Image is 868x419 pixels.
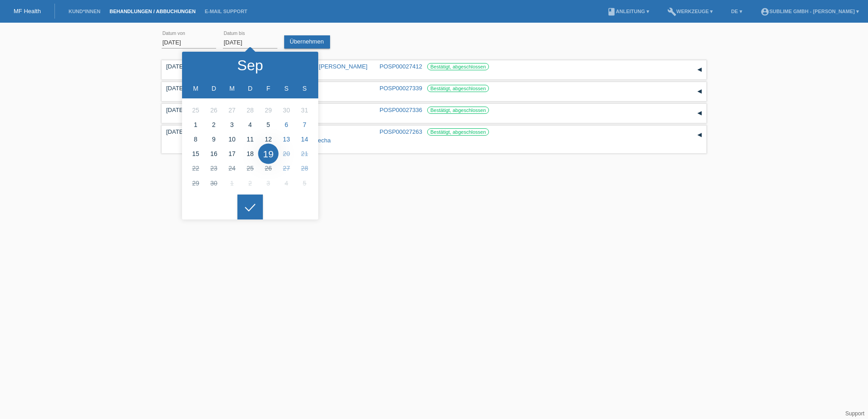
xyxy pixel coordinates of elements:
a: POSP00027339 [380,85,422,92]
div: [DATE] [166,63,202,70]
div: [DATE] [166,85,202,92]
a: [PERSON_NAME] Pinecha [PERSON_NAME] [259,137,331,151]
a: account_circleSublime GmbH - [PERSON_NAME] ▾ [756,9,863,14]
a: Kund*innen [64,9,105,14]
a: MF Health [14,8,41,15]
div: Sep [237,58,263,73]
div: auf-/zuklappen [693,85,706,98]
a: buildWerkzeuge ▾ [663,9,718,14]
div: auf-/zuklappen [693,107,706,120]
i: build [667,7,676,16]
a: Support [845,410,864,417]
div: [DATE] [166,128,202,135]
a: POSP00027412 [380,63,422,70]
a: POSP00027263 [380,128,422,135]
label: Bestätigt, abgeschlossen [427,128,489,136]
a: DE ▾ [726,9,746,14]
div: auf-/zuklappen [693,128,706,142]
a: Behandlungen / Abbuchungen [105,9,200,14]
label: Bestätigt, abgeschlossen [427,63,489,70]
a: POSP00027336 [380,107,422,113]
i: book [607,7,616,16]
label: Bestätigt, abgeschlossen [427,85,489,92]
a: bookAnleitung ▾ [602,9,654,14]
i: account_circle [760,7,769,16]
label: Bestätigt, abgeschlossen [427,107,489,114]
a: E-Mail Support [200,9,252,14]
div: auf-/zuklappen [693,63,706,77]
a: Übernehmen [284,35,330,49]
div: [DATE] [166,107,202,113]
